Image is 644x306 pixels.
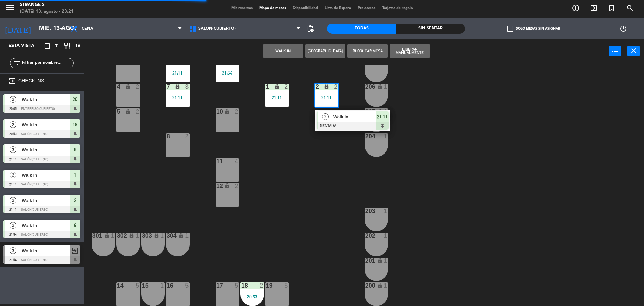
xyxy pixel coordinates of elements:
[321,6,354,10] span: Lista de Espera
[167,282,167,289] div: 16
[74,196,76,204] span: 2
[265,95,289,100] div: 21:11
[572,4,580,12] i: add_circle_outline
[74,146,76,154] span: 6
[590,4,598,12] i: exit_to_app
[73,121,77,129] span: 18
[13,59,21,67] i: filter_list
[240,294,264,299] div: 20:53
[263,44,303,58] button: WALK IN
[74,171,76,179] span: 1
[377,84,383,89] i: lock
[125,108,131,114] i: lock
[136,282,140,289] div: 5
[125,84,131,89] i: lock
[384,108,388,115] div: 1
[18,78,44,83] label: CHECK INS
[73,95,77,103] span: 20
[324,84,329,89] i: lock
[55,42,58,50] span: 7
[22,222,70,229] span: Walk In
[10,172,16,178] span: 2
[377,108,383,114] i: lock
[224,108,230,114] i: lock
[57,25,65,33] i: arrow_drop_down
[22,96,70,103] span: Walk In
[626,4,634,12] i: search
[22,247,70,254] span: Walk In
[627,46,640,56] button: close
[154,233,159,238] i: lock
[43,42,51,50] i: crop_square
[384,233,388,239] div: 1
[10,96,16,103] span: 2
[10,222,16,229] span: 2
[74,221,76,229] span: 9
[235,282,239,289] div: 5
[379,6,416,10] span: Tarjetas de regalo
[390,44,430,58] button: Liberar Manualmente
[175,84,180,89] i: lock
[315,95,338,100] div: 21:11
[354,6,379,10] span: Pre-acceso
[21,59,73,67] input: Filtrar por nombre...
[305,44,345,58] button: [GEOGRAPHIC_DATA]
[75,42,80,50] span: 16
[609,46,621,56] button: power_input
[377,282,383,288] i: lock
[235,158,239,164] div: 4
[507,26,560,32] label: Solo mesas sin asignar
[104,233,110,238] i: lock
[185,84,189,90] div: 3
[92,233,93,239] div: 301
[71,247,79,255] span: exit_to_app
[333,113,376,120] span: Walk In
[22,197,70,204] span: Walk In
[284,84,288,90] div: 2
[5,2,15,12] i: menu
[136,84,140,90] div: 2
[160,282,164,289] div: 1
[22,146,70,154] span: Walk In
[167,233,167,239] div: 304
[611,47,619,55] i: power_input
[377,113,388,121] span: 21:11
[256,6,289,10] span: Mapa de mesas
[10,197,16,204] span: 2
[630,47,638,55] i: close
[8,77,16,85] i: exit_to_app
[347,44,388,58] button: Bloquear Mesa
[22,121,70,128] span: Walk In
[178,233,184,238] i: lock
[327,24,396,34] div: Todas
[306,25,314,33] span: pending_actions
[185,133,189,139] div: 2
[166,71,190,75] div: 21:11
[5,2,15,15] button: menu
[316,84,316,90] div: 2
[185,233,189,239] div: 1
[82,26,93,31] span: Cena
[198,26,236,31] span: Salón(Cubierto)
[166,95,190,100] div: 21:11
[63,42,71,50] i: restaurant
[224,183,230,189] i: lock
[160,233,164,239] div: 1
[235,108,239,115] div: 2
